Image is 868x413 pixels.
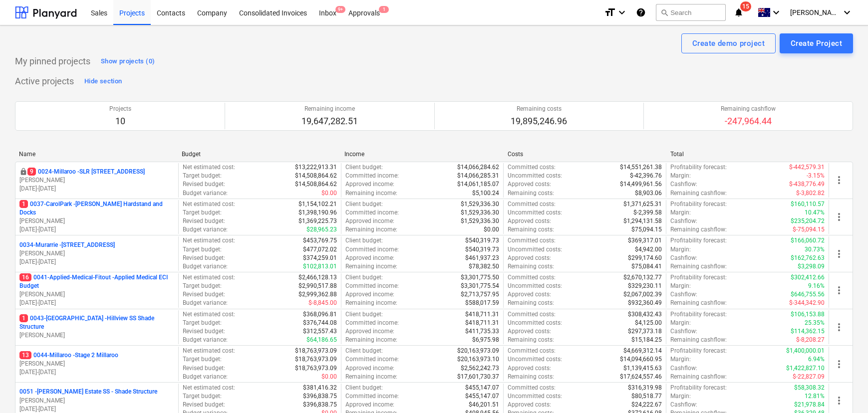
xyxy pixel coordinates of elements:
p: [DATE] - [DATE] [19,368,174,377]
p: $588,017.59 [465,299,499,307]
p: Revised budget : [183,401,225,409]
p: [PERSON_NAME] [19,290,174,299]
p: $0.00 [321,189,337,198]
p: Committed income : [345,392,399,401]
p: Approved costs : [508,327,551,336]
p: Committed costs : [508,273,556,282]
span: 1 [379,6,389,13]
p: 0041-Applied-Medical-Fitout - Applied Medical ECI Budget [19,273,174,290]
p: $-2,399.58 [633,208,662,217]
p: Approved income : [345,327,394,336]
p: [DATE] - [DATE] [19,225,174,234]
p: $14,061,185.07 [457,180,499,189]
p: $376,744.08 [303,319,337,327]
p: $2,670,132.77 [623,273,662,282]
p: Budget variance : [183,336,228,344]
p: $64,186.65 [306,336,337,344]
p: [DATE] - [DATE] [19,258,174,266]
div: This project is confidential [19,168,27,176]
p: 0044-Millaroo - Stage 2 Millaroo [19,351,118,360]
p: Net estimated cost : [183,163,235,172]
p: $166,060.72 [791,236,825,245]
p: Uncommitted costs : [508,355,562,364]
p: Target budget : [183,355,222,364]
div: Create Project [791,37,842,50]
span: 1 [19,200,28,208]
p: Approved costs : [508,401,551,409]
p: $8,903.06 [635,189,662,198]
p: Uncommitted costs : [508,319,562,327]
p: Cashflow : [670,217,697,225]
p: $17,601,730.37 [457,373,499,381]
p: $1,139,415.63 [623,364,662,373]
p: Profitability forecast : [670,347,727,355]
p: $381,416.32 [303,384,337,392]
p: Remaining costs [511,105,567,113]
p: $1,154,102.21 [298,200,337,208]
p: Approved costs : [508,180,551,189]
span: more_vert [833,174,845,186]
button: Search [656,4,726,21]
p: Profitability forecast : [670,273,727,282]
p: Profitability forecast : [670,163,727,172]
p: [PERSON_NAME] [19,176,174,185]
span: 1 [19,314,28,322]
p: $312,557.43 [303,327,337,336]
p: Client budget : [345,273,383,282]
p: $297,373.18 [628,327,662,336]
p: $14,551,261.38 [620,163,662,172]
p: $646,755.56 [791,290,825,299]
p: 10 [109,115,131,127]
p: $302,412.66 [791,273,825,282]
p: Target budget : [183,319,222,327]
p: $80,518.77 [631,392,662,401]
div: 10043-[GEOGRAPHIC_DATA] -Hillview SS Shade Structure[PERSON_NAME] [19,314,174,340]
p: Target budget : [183,245,222,254]
p: Remaining cashflow : [670,225,727,234]
p: Remaining income : [345,373,397,381]
p: $2,990,517.88 [298,282,337,290]
p: Committed income : [345,355,399,364]
p: Remaining costs : [508,336,554,344]
p: Revised budget : [183,364,225,373]
p: $14,508,864.62 [295,180,337,189]
p: Client budget : [345,347,383,355]
p: $1,529,336.30 [461,200,499,208]
p: Remaining cashflow : [670,262,727,271]
p: 10.47% [805,208,825,217]
p: $4,669,312.14 [623,347,662,355]
div: 160041-Applied-Medical-Fitout -Applied Medical ECI Budget[PERSON_NAME][DATE]-[DATE] [19,273,174,308]
p: $75,094.15 [631,225,662,234]
p: $75,084.41 [631,262,662,271]
p: $1,398,190.96 [298,208,337,217]
p: $-75,094.15 [793,225,825,234]
p: $396,838.75 [303,401,337,409]
p: 0051 - [PERSON_NAME] Estate SS - Shade Structure [19,388,157,396]
p: Net estimated cost : [183,310,235,319]
p: $455,147.07 [465,392,499,401]
p: $453,769.75 [303,236,337,245]
p: $374,259.01 [303,254,337,262]
p: Remaining income : [345,299,397,307]
p: $316,319.98 [628,384,662,392]
p: 30.73% [805,245,825,254]
p: Budget variance : [183,225,228,234]
p: $-8,208.27 [796,336,825,344]
p: $2,067,002.39 [623,290,662,299]
div: 0034-Murarrie -[STREET_ADDRESS][PERSON_NAME][DATE]-[DATE] [19,241,174,266]
p: Committed costs : [508,384,556,392]
p: Uncommitted costs : [508,282,562,290]
p: $20,163,973.09 [457,347,499,355]
p: $160,110.57 [791,200,825,208]
i: keyboard_arrow_down [841,6,853,18]
p: Margin : [670,172,691,180]
p: 6.94% [808,355,825,364]
p: Budget variance : [183,373,228,381]
p: Revised budget : [183,217,225,225]
p: $0.00 [321,373,337,381]
p: Remaining income [301,105,358,113]
p: Remaining income : [345,262,397,271]
p: Net estimated cost : [183,384,235,392]
span: 16 [19,273,31,281]
p: [PERSON_NAME] [19,217,174,225]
